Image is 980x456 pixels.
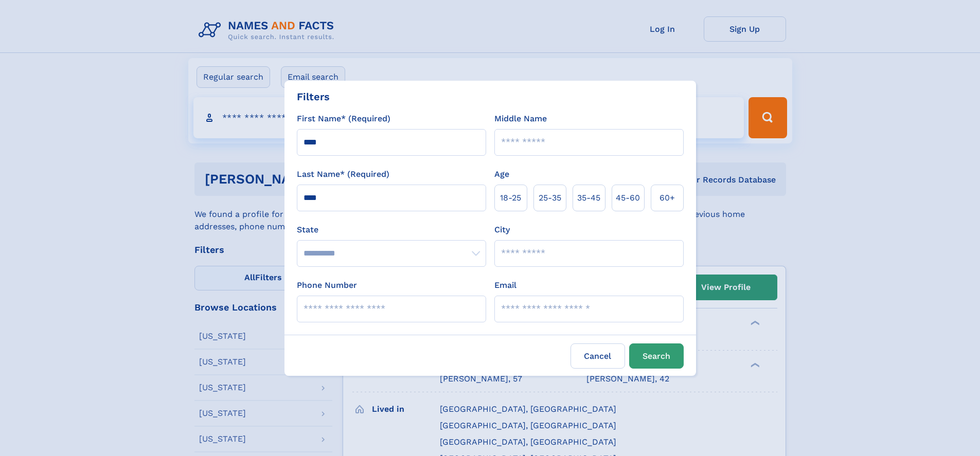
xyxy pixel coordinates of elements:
label: Age [494,168,509,180]
label: Email [494,279,516,291]
span: 18‑25 [500,192,521,204]
label: Last Name* (Required) [297,168,389,180]
label: Phone Number [297,279,357,291]
label: State [297,224,486,236]
label: Middle Name [494,113,547,125]
label: Cancel [571,343,625,369]
span: 35‑45 [577,192,600,204]
span: 25‑35 [539,192,561,204]
span: 60+ [660,192,675,204]
button: Search [629,343,684,369]
label: City [494,224,510,236]
div: Filters [297,89,330,104]
span: 45‑60 [616,192,640,204]
label: First Name* (Required) [297,113,390,125]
